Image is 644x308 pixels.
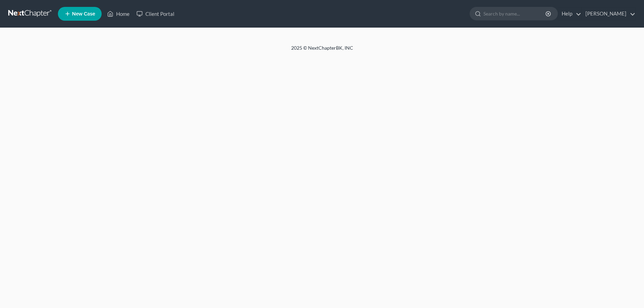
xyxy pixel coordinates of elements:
[72,11,95,17] span: New Case
[558,8,581,20] a: Help
[126,44,519,57] div: 2025 © NextChapterBK, INC
[104,8,133,20] a: Home
[483,7,546,20] input: Search by name...
[133,8,178,20] a: Client Portal
[582,8,635,20] a: [PERSON_NAME]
